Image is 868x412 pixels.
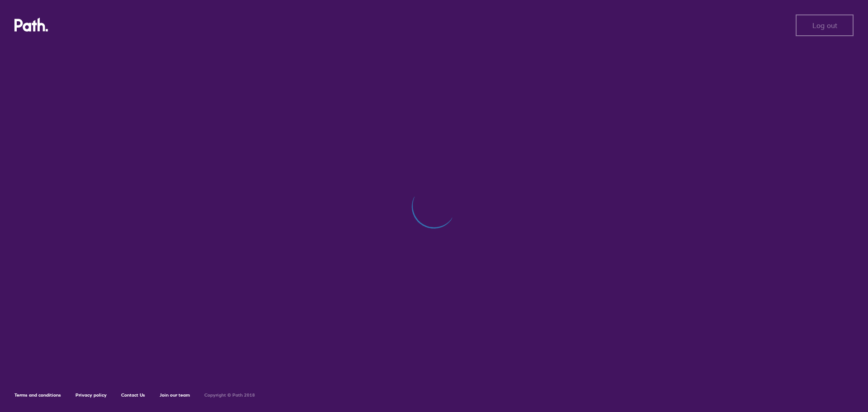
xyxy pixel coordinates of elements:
[121,392,145,398] a: Contact Us
[812,21,837,29] span: Log out
[75,392,107,398] a: Privacy policy
[14,392,61,398] a: Terms and conditions
[160,392,190,398] a: Join our team
[204,393,255,398] h6: Copyright © Path 2018
[796,14,854,36] button: Log out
